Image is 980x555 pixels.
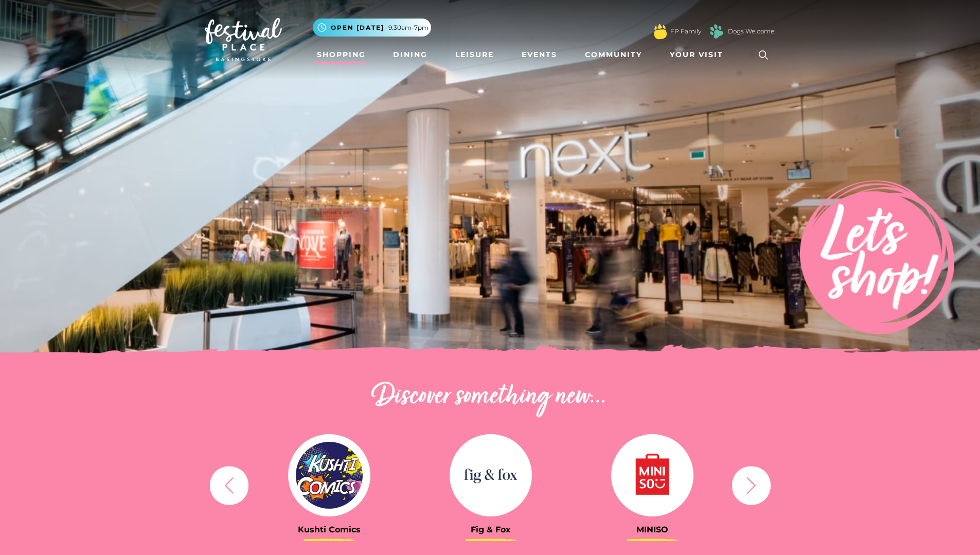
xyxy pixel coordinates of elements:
[518,45,561,64] a: Events
[666,45,733,64] a: Your Visit
[205,18,282,61] img: Festival Place Logo
[670,27,701,36] a: FP Family
[581,45,646,64] a: Community
[389,45,432,64] a: Dining
[451,45,498,64] a: Leisure
[670,49,723,60] span: Your Visit
[256,434,402,534] a: Kushti Comics
[579,525,725,534] h3: MINISO
[256,525,402,534] h3: Kushti Comics
[579,434,725,534] a: MINISO
[205,381,776,414] h2: Discover something new...
[331,23,384,32] span: Open [DATE]
[418,525,564,534] h3: Fig & Fox
[388,23,429,32] span: 9.30am-7pm
[418,434,564,534] a: Fig & Fox
[313,45,370,64] a: Shopping
[313,19,431,37] button: Open [DATE] 9.30am-7pm
[728,27,776,36] a: Dogs Welcome!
